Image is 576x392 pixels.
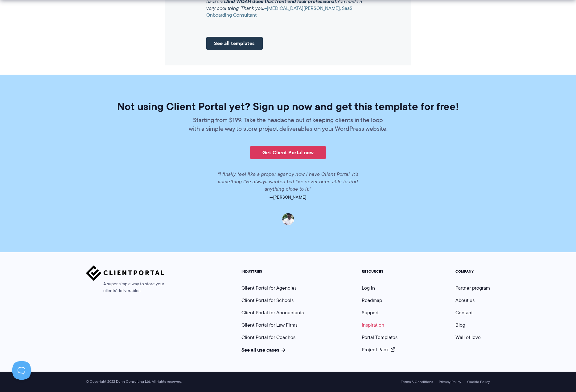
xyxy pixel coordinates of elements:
[241,309,304,316] a: Client Portal for Accountants
[439,380,461,384] a: Privacy Policy
[12,361,31,380] iframe: Toggle Customer Support
[362,297,382,304] a: Roadmap
[206,5,352,19] cite: –[MEDICAL_DATA][PERSON_NAME], SaaS Onboarding Consultant
[467,380,490,384] a: Cookie Policy
[455,321,465,328] a: Blog
[455,284,490,291] a: Partner program
[362,309,379,316] a: Support
[362,321,384,328] a: Inspiration
[362,269,397,274] h5: RESOURCES
[362,334,397,341] a: Portal Templates
[241,284,297,291] a: Client Portal for Agencies
[241,297,294,304] a: Client Portal for Schools
[455,297,475,304] a: About us
[401,380,433,384] a: Terms & Conditions
[209,171,367,193] p: “I finally feel like a proper agency now I have Client Portal. It’s something I’ve always wanted ...
[206,37,263,50] a: See all templates
[83,379,185,384] span: © Copyright 2022 Dunn Consulting Ltd. All rights reserved.
[362,346,395,353] a: Project Pack
[455,269,490,274] h5: COMPANY
[362,284,375,291] a: Log in
[86,281,164,294] span: A super simple way to store your clients' deliverables
[115,193,461,201] p: —[PERSON_NAME]
[115,101,461,112] h2: Not using Client Portal yet? Sign up now and get this template for free!
[455,334,481,341] a: Wall of love
[241,321,298,328] a: Client Portal for Law Firms
[241,334,295,341] a: Client Portal for Coaches
[455,309,473,316] a: Contact
[188,116,388,133] p: Starting from $199. Take the headache out of keeping clients in the loop with a simple way to sto...
[250,146,326,159] a: Get Client Portal now
[241,269,304,274] h5: INDUSTRIES
[241,346,285,353] a: See all use cases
